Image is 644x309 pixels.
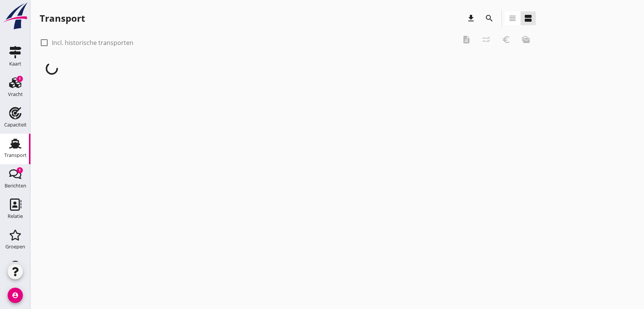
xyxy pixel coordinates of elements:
[466,14,476,23] i: download
[8,214,23,219] div: Relatie
[8,288,23,303] i: account_circle
[52,39,133,46] label: Incl. historische transporten
[5,244,25,249] div: Groepen
[9,61,21,66] div: Kaart
[524,14,533,23] i: view_agenda
[17,167,23,173] div: 1
[508,14,517,23] i: view_headline
[40,12,85,24] div: Transport
[8,92,23,97] div: Vracht
[4,153,27,158] div: Transport
[5,183,26,188] div: Berichten
[17,76,23,82] div: 1
[2,2,29,30] img: logo-small.a267ee39.svg
[4,122,27,127] div: Capaciteit
[485,14,494,23] i: search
